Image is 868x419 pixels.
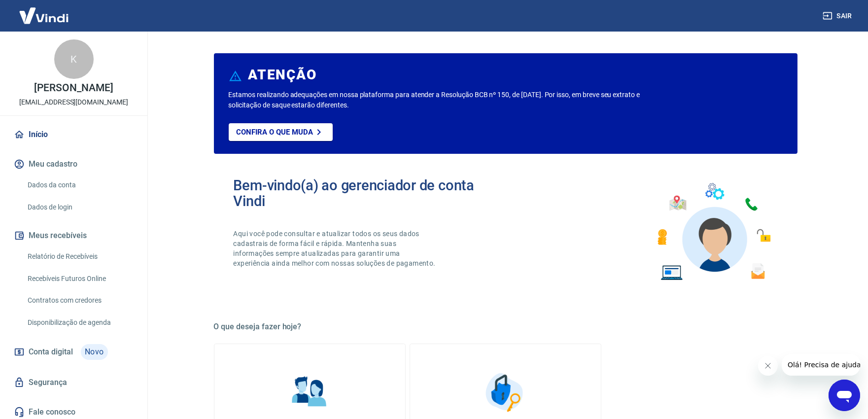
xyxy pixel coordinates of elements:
p: Estamos realizando adequações em nossa plataforma para atender a Resolução BCB nº 150, de [DATE].... [229,90,672,110]
h5: O que deseja fazer hoje? [214,322,798,332]
iframe: Botão para abrir a janela de mensagens [829,380,860,411]
iframe: Mensagem da empresa [782,354,860,376]
button: Meus recebíveis [12,225,136,246]
a: Segurança [12,372,136,393]
span: Conta digital [29,345,73,359]
a: Confira o que muda [229,123,333,141]
h2: Bem-vindo(a) ao gerenciador de conta Vindi [234,177,506,209]
a: Disponibilização de agenda [24,313,136,333]
button: Sair [821,7,856,25]
a: Dados da conta [24,175,136,195]
a: Recebíveis Futuros Online [24,269,136,289]
img: Imagem de um avatar masculino com diversos icones exemplificando as funcionalidades do gerenciado... [649,177,778,286]
span: Olá! Precisa de ajuda? [6,7,83,15]
a: Conta digitalNovo [12,340,136,364]
a: Dados de login [24,197,136,217]
iframe: Fechar mensagem [758,356,778,376]
p: [EMAIL_ADDRESS][DOMAIN_NAME] [19,97,128,107]
img: Vindi [12,0,76,31]
button: Meu cadastro [12,153,136,175]
p: Aqui você pode consultar e atualizar todos os seus dados cadastrais de forma fácil e rápida. Mant... [234,229,438,268]
a: Relatório de Recebíveis [24,246,136,267]
img: Informações pessoais [285,368,334,417]
a: Contratos com credores [24,290,136,311]
p: Confira o que muda [237,128,313,137]
p: [PERSON_NAME] [34,83,113,93]
span: Novo [81,344,108,360]
a: Início [12,124,136,145]
div: K [54,39,94,79]
h6: ATENÇÃO [248,70,316,80]
img: Segurança [481,368,530,417]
